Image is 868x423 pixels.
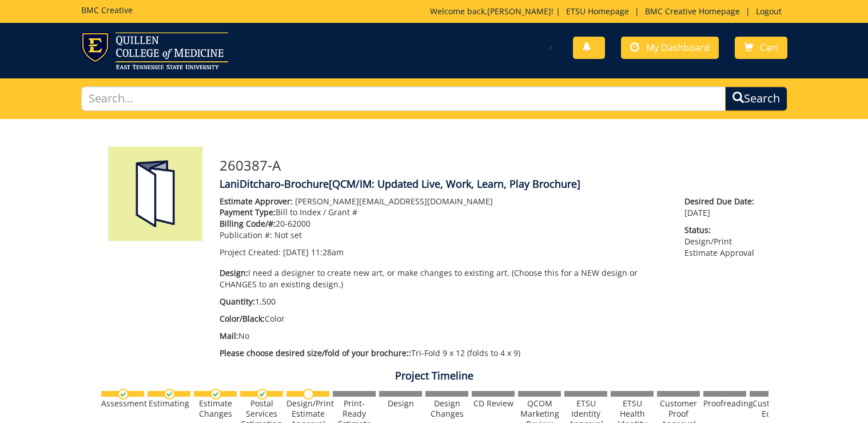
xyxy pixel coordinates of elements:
[257,389,268,400] img: checkmark
[220,330,667,342] p: No
[220,230,272,240] span: Publication #:
[148,398,190,409] div: Estimating
[220,207,276,218] span: Payment Type:
[274,230,302,240] span: Not set
[220,347,411,358] span: Please choose desired size/fold of your brochure::
[560,6,635,17] a: ETSU Homepage
[220,330,238,341] span: Mail:
[220,207,667,218] p: Bill to Index / Grant #
[101,398,144,409] div: Assessment
[750,6,787,17] a: Logout
[220,218,667,230] p: 20-62000
[684,224,760,259] p: Design/Print Estimate Approval
[220,218,276,229] span: Billing Code/#:
[735,37,787,59] a: Cart
[220,313,667,325] p: Color
[81,32,228,69] img: ETSU logo
[425,398,468,419] div: Design Changes
[220,313,265,324] span: Color/Black:
[703,398,746,409] div: Proofreading
[684,224,760,236] span: Status:
[220,179,760,190] h4: LaniDitcharo-Brochure
[220,296,667,307] p: 1,500
[118,389,129,400] img: checkmark
[725,86,787,111] button: Search
[220,158,760,173] h3: 260387-A
[639,6,746,17] a: BMC Creative Homepage
[750,398,793,419] div: Customer Edits
[220,247,281,258] span: Project Created:
[194,398,237,419] div: Estimate Changes
[329,177,580,191] span: [QCM/IM: Updated Live, Work, Learn, Play Brochure]
[379,398,422,409] div: Design
[210,389,221,400] img: checkmark
[303,389,314,400] img: no
[621,37,719,59] a: My Dashboard
[220,196,293,207] span: Estimate Approver:
[760,41,778,54] span: Cart
[487,6,551,17] a: [PERSON_NAME]
[646,41,710,54] span: My Dashboard
[220,347,667,359] p: Tri-Fold 9 x 12 (folds to 4 x 9)
[164,389,175,400] img: checkmark
[283,247,344,258] span: [DATE] 11:28am
[472,398,515,409] div: CD Review
[108,147,202,241] img: Product featured image
[220,267,667,290] p: I need a designer to create new art, or make changes to existing art. (Choose this for a NEW desi...
[220,196,667,207] p: [PERSON_NAME][EMAIL_ADDRESS][DOMAIN_NAME]
[684,196,760,219] p: [DATE]
[220,267,248,278] span: Design:
[684,196,760,207] span: Desired Due Date:
[430,6,787,17] p: Welcome back, ! | | |
[81,6,133,14] h5: BMC Creative
[220,296,255,307] span: Quantity:
[81,86,726,111] input: Search...
[99,370,769,382] h4: Project Timeline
